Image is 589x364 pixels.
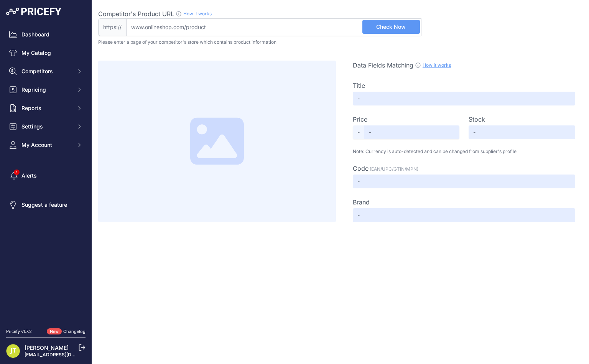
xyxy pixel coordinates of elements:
[25,344,69,351] a: [PERSON_NAME]
[6,64,86,78] button: Competitors
[353,165,369,172] span: Code
[6,120,86,133] button: Settings
[423,62,451,68] a: How it works
[6,28,86,319] nav: Sidebar
[362,20,420,34] button: Check Now
[353,81,365,90] label: Title
[6,101,86,115] button: Reports
[98,18,126,36] span: https://
[370,166,418,172] span: (EAN/UPC/GTIN/MPN)
[47,328,62,335] span: New
[353,175,575,188] input: -
[353,92,575,105] input: -
[6,138,86,152] button: My Account
[21,123,72,130] span: Settings
[469,115,485,124] label: Stock
[6,328,32,335] div: Pricefy v1.7.2
[376,23,406,31] span: Check Now
[126,18,421,36] input: www.onlineshop.com/product
[353,198,370,207] label: Brand
[353,148,575,155] p: Note: Currency is auto-detected and can be changed from supplier's profile
[353,208,575,222] input: -
[6,28,86,41] a: Dashboard
[353,61,413,69] span: Data Fields Matching
[25,352,105,357] a: [EMAIL_ADDRESS][DOMAIN_NAME]
[353,115,367,124] label: Price
[6,83,86,97] button: Repricing
[98,39,583,45] p: Please enter a page of your competitor's store which contains product information
[6,8,61,15] img: Pricefy Logo
[21,68,72,75] span: Competitors
[21,104,72,112] span: Reports
[21,86,72,94] span: Repricing
[6,169,86,183] a: Alerts
[6,46,86,60] a: My Catalog
[469,125,575,139] input: -
[183,11,212,16] a: How it works
[98,10,174,18] span: Competitor's Product URL
[353,125,364,139] span: -
[364,125,459,139] input: -
[21,141,72,149] span: My Account
[6,198,86,212] a: Suggest a feature
[63,329,86,334] a: Changelog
